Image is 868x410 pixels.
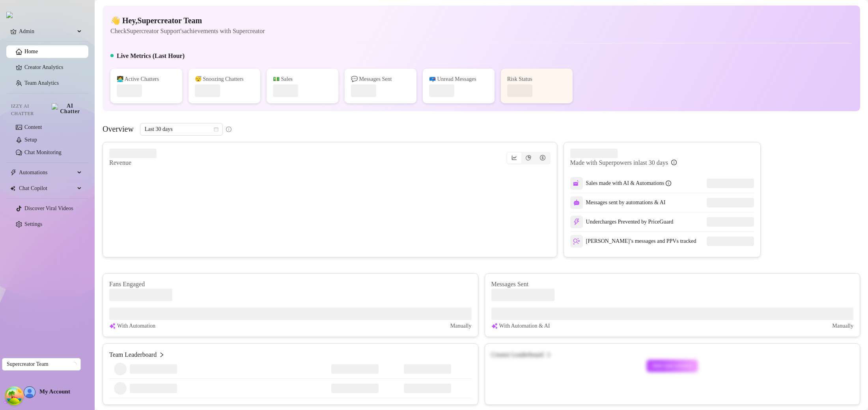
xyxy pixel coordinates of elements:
article: Team Leaderboard [109,350,157,360]
article: Manually [832,322,853,330]
article: Revenue [109,158,157,168]
a: Home [24,48,38,54]
a: Chat Monitoring [24,149,62,155]
img: AI Chatter [52,103,82,114]
article: Manually [450,322,472,330]
img: logo.svg [6,12,13,18]
button: Open Tanstack query devtools [6,388,22,404]
img: AD_cMMTxCeTpmN1d5MnKJ1j-_uXZCpTKapSSqNGg4PyXtR_tCW7gZXTNmFz2tpVv9LSyNV7ff1CaS4f4q0HLYKULQOwoM5GQR... [24,387,35,398]
article: Check Supercreator Support's achievements with Supercreator [110,26,265,36]
div: 😴 Snoozing Chatters [195,75,254,84]
div: 👩‍💻 Active Chatters [117,75,176,84]
span: info-circle [226,127,231,132]
img: svg%3e [573,180,580,187]
span: crown [10,28,17,35]
span: dollar-circle [540,155,545,160]
div: 💵 Sales [273,75,332,84]
span: line-chart [511,155,517,160]
span: build [4,399,9,404]
span: Admin [19,25,75,38]
article: Messages Sent [491,280,854,289]
a: Settings [24,221,42,227]
span: calendar [214,127,218,132]
span: thunderbolt [10,170,17,176]
a: Discover Viral Videos [24,205,73,211]
div: segmented control [506,152,551,164]
img: svg%3e [573,218,580,225]
span: Supercreator Team [7,358,76,370]
span: My Account [39,388,70,395]
span: Chat Copilot [19,182,75,195]
img: Chat Copilot [10,186,15,191]
span: loading [71,362,77,367]
article: Fans Engaged [109,280,472,289]
a: Setup [24,137,37,143]
h4: 👋 Hey, Supercreator Team [110,15,265,26]
h5: Live Metrics (Last Hour) [117,51,185,61]
img: svg%3e [573,199,580,206]
div: 📪 Unread Messages [429,75,488,84]
img: svg%3e [573,238,580,245]
div: Undercharges Prevented by PriceGuard [570,216,674,228]
span: Last 30 days [145,123,218,135]
span: right [159,350,164,360]
article: With Automation & AI [499,322,550,330]
span: Automations [19,166,75,179]
span: info-circle [666,181,671,186]
a: Creator Analytics [24,61,82,74]
a: Content [24,124,42,130]
span: info-circle [671,160,677,165]
img: svg%3e [109,322,116,330]
span: pie-chart [526,155,531,160]
div: Messages sent by automations & AI [570,196,666,209]
div: [PERSON_NAME]’s messages and PPVs tracked [570,235,696,248]
article: With Automation [117,322,155,330]
span: Izzy AI Chatter [11,102,49,117]
div: Risk Status [507,75,566,84]
a: Team Analytics [24,80,59,86]
div: Sales made with AI & Automations [586,179,672,188]
img: svg%3e [491,322,498,330]
article: Made with Superpowers in last 30 days [570,158,668,168]
div: 💬 Messages Sent [351,75,410,84]
article: Overview [103,123,134,135]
